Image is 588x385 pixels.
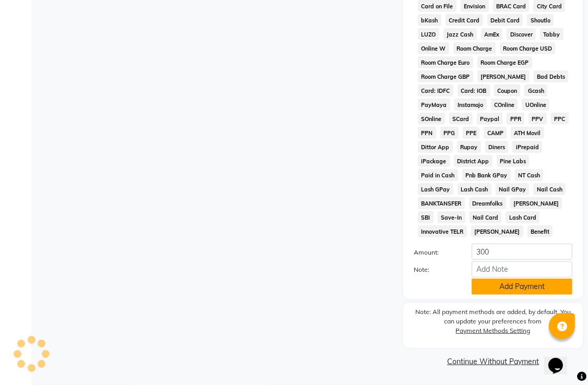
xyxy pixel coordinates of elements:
span: Room Charge Euro [418,56,473,68]
span: Pnb Bank GPay [462,169,511,181]
span: PPC [551,113,569,125]
span: iPrepaid [512,141,542,153]
span: Rupay [457,141,481,153]
span: Dittor App [418,141,453,153]
span: SCard [449,113,473,125]
span: Nail GPay [496,183,530,195]
span: Card: IDFC [418,85,453,97]
span: Benefit [527,225,553,237]
label: Amount: [406,248,464,257]
span: [PERSON_NAME] [477,70,530,82]
span: Paid in Cash [418,169,458,181]
span: Room Charge USD [500,42,556,54]
span: PPN [418,127,436,139]
span: Paypal [477,113,503,125]
input: Add Note [472,261,572,278]
span: District App [454,155,493,167]
span: Tabby [540,28,563,40]
span: [PERSON_NAME] [471,225,523,237]
span: SBI [418,211,434,223]
span: BANKTANSFER [418,197,465,209]
span: Lash GPay [418,183,453,195]
label: Note: [406,265,464,274]
span: NT Cash [515,169,544,181]
span: Coupon [494,85,521,97]
span: Shoutlo [527,14,554,26]
span: SOnline [418,113,445,125]
span: Nail Card [470,211,502,223]
span: Online W [418,42,449,54]
span: Lash Cash [458,183,491,195]
span: ATH Movil [511,127,544,139]
span: Diners [485,141,509,153]
button: Add Payment [472,279,572,295]
span: LUZO [418,28,439,40]
span: PPR [507,113,524,125]
span: Debit Card [487,14,523,26]
span: Nail Cash [533,183,566,195]
span: Pine Labs [497,155,530,167]
span: Room Charge EGP [477,56,532,68]
iframe: chat widget [544,343,578,375]
input: Amount [472,244,572,260]
span: PPG [440,127,459,139]
span: Gcash [524,85,547,97]
span: PayMaya [418,99,450,111]
span: [PERSON_NAME] [510,197,562,209]
span: PPE [463,127,480,139]
span: CAMP [484,127,507,139]
span: Discover [507,28,536,40]
label: Note: All payment methods are added, by default. You can update your preferences from [414,307,572,340]
span: Jazz Cash [443,28,477,40]
label: Payment Methods Setting [456,326,531,335]
span: Credit Card [446,14,483,26]
span: PPV [529,113,547,125]
span: Instamojo [454,99,487,111]
span: AmEx [481,28,503,40]
span: Innovative TELR [418,225,467,237]
a: Continue Without Payment [405,356,581,367]
span: iPackage [418,155,450,167]
span: Room Charge GBP [418,70,473,82]
span: COnline [491,99,518,111]
span: Dreamfolks [469,197,506,209]
span: UOnline [522,99,549,111]
span: Save-In [438,211,465,223]
span: Bad Debts [534,70,569,82]
span: Lash Card [506,211,539,223]
span: Room Charge [453,42,496,54]
span: Card: IOB [458,85,490,97]
span: bKash [418,14,441,26]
